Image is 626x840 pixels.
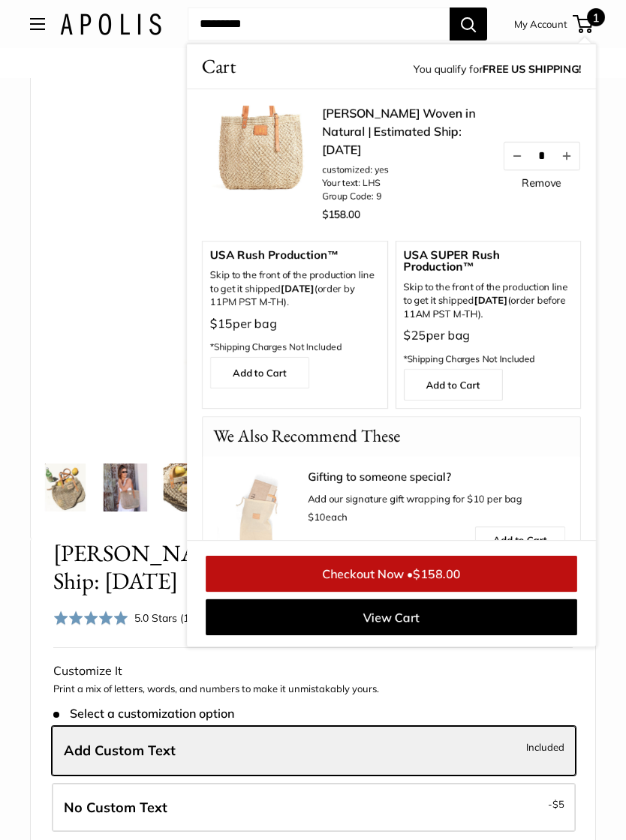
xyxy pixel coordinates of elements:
a: 1 [574,15,593,33]
span: Included [526,738,564,756]
span: 1 [587,8,605,26]
img: Apolis Signature Gift Wrapping [218,471,300,553]
span: Select a customization option [53,706,234,721]
label: Add Custom Text [52,726,576,775]
div: Customize It [53,660,573,682]
span: $158.00 [322,208,360,221]
span: [PERSON_NAME] Woven in Natural | Estimated Ship: [DATE] [53,539,504,595]
li: Group Code: 9 [322,190,487,203]
span: USA SUPER Rush Production™ [404,249,573,273]
span: $158.00 [413,566,461,581]
a: Mercado Woven in Natural | Estimated Ship: Oct. 19th [38,460,92,514]
span: $10 [308,511,326,523]
span: USA Rush Production™ [210,249,380,261]
span: - [548,795,564,813]
span: Skip to the front of the production line to get it shipped (order before 11AM PST M-TH). [404,280,573,321]
a: My Account [514,15,567,33]
b: [DATE] [281,282,315,294]
button: Decrease quantity by 1 [504,142,530,169]
img: Mercado Woven in Natural | Estimated Ship: Oct. 19th [101,463,149,511]
span: *Shipping Charges Not Included [404,353,535,364]
a: Add to Cart [404,369,503,400]
p: Skip to the front of the production line to get it shipped (order by 11PM PST M-TH). [210,268,380,309]
input: Search... [188,7,450,40]
strong: FREE US SHIPPING! [483,62,581,76]
a: Mercado Woven in Natural | Estimated Ship: Oct. 19th [158,460,212,514]
p: per bag [404,325,573,370]
span: You qualify for [414,59,581,81]
p: per bag [210,313,380,358]
li: Your text: LHS [322,176,487,190]
span: Add Custom Text [64,742,176,759]
span: $25 [404,328,426,343]
img: Mercado Woven in Natural | Estimated Ship: Oct. 19th [161,463,209,511]
a: [PERSON_NAME] Woven in Natural | Estimated Ship: [DATE] [322,104,487,158]
span: *Shipping Charges Not Included [210,341,342,352]
img: Apolis [60,13,161,35]
a: View Cart [206,599,577,635]
span: each [308,511,348,523]
button: Open menu [30,18,45,30]
p: Print a mix of letters, words, and numbers to make it unmistakably yours. [53,682,573,697]
a: Gifting to someone special? [308,471,565,483]
a: Add to Cart [475,526,565,553]
input: Quantity [530,149,554,162]
p: We Also Recommend These [203,417,411,455]
div: 5.0 Stars (1 Reviews) [53,607,236,628]
div: Add our signature gift wrapping for $10 per bag [308,471,565,526]
strong: [DATE] [474,294,508,306]
span: $15 [210,316,233,331]
label: Leave Blank [52,783,576,832]
span: $5 [552,798,564,810]
a: Mercado Woven in Natural | Estimated Ship: Oct. 19th [98,460,152,514]
button: Increase quantity by 1 [554,142,579,169]
iframe: Sign Up via Text for Offers [12,783,161,828]
a: Remove [522,178,561,188]
span: Cart [202,52,236,81]
li: customized: yes [322,163,487,176]
a: Add to Cart [210,357,309,388]
img: Mercado Woven in Natural | Estimated Ship: Oct. 19th [41,463,89,511]
a: Checkout Now •$158.00 [206,556,577,592]
div: 5.0 Stars (1 Reviews) [134,610,236,626]
button: Search [450,7,487,40]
